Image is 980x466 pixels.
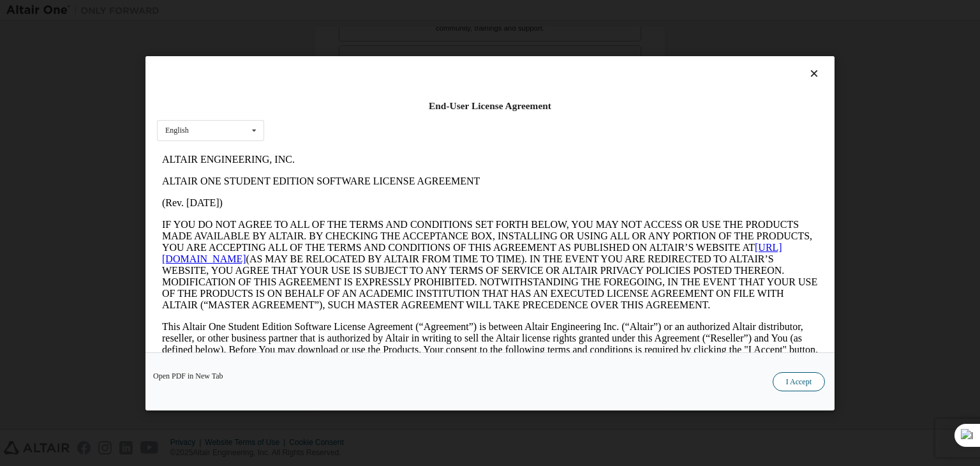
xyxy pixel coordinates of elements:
[5,93,625,116] a: [URL][DOMAIN_NAME]
[5,5,661,17] p: ALTAIR ENGINEERING, INC.
[153,372,223,380] a: Open PDF in New Tab
[5,172,661,218] p: This Altair One Student Edition Software License Agreement (“Agreement”) is between Altair Engine...
[157,100,823,112] div: End-User License Agreement
[5,27,661,38] p: ALTAIR ONE STUDENT EDITION SOFTWARE LICENSE AGREEMENT
[5,49,661,60] p: (Rev. [DATE])
[773,372,825,391] button: I Accept
[165,126,189,134] div: English
[5,70,661,162] p: IF YOU DO NOT AGREE TO ALL OF THE TERMS AND CONDITIONS SET FORTH BELOW, YOU MAY NOT ACCESS OR USE...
